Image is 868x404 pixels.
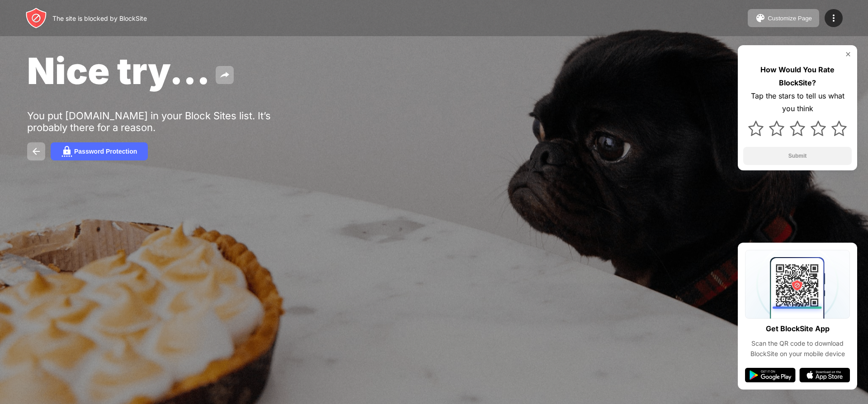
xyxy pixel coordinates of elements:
div: Scan the QR code to download BlockSite on your mobile device [745,338,850,359]
img: google-play.svg [745,368,796,382]
img: share.svg [219,70,230,80]
button: Submit [743,147,852,165]
button: Customize Page [748,9,819,27]
img: qrcode.svg [745,250,850,319]
img: star.svg [790,121,805,136]
img: star.svg [769,121,784,136]
span: Nice try... [27,49,210,93]
img: star.svg [831,121,847,136]
div: Get BlockSite App [766,322,830,335]
img: back.svg [31,146,42,157]
button: Password Protection [51,142,148,160]
div: Password Protection [74,148,137,155]
img: pallet.svg [755,13,766,23]
img: rate-us-close.svg [844,51,852,58]
img: password.svg [61,146,72,157]
img: star.svg [811,121,826,136]
img: header-logo.svg [25,7,47,29]
div: Tap the stars to tell us what you think [743,89,852,116]
img: app-store.svg [799,368,850,382]
div: How Would You Rate BlockSite? [743,63,852,89]
div: The site is blocked by BlockSite [52,14,147,22]
div: You put [DOMAIN_NAME] in your Block Sites list. It’s probably there for a reason. [27,110,307,133]
div: Customize Page [768,15,812,22]
img: menu-icon.svg [828,13,839,23]
img: star.svg [748,121,764,136]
